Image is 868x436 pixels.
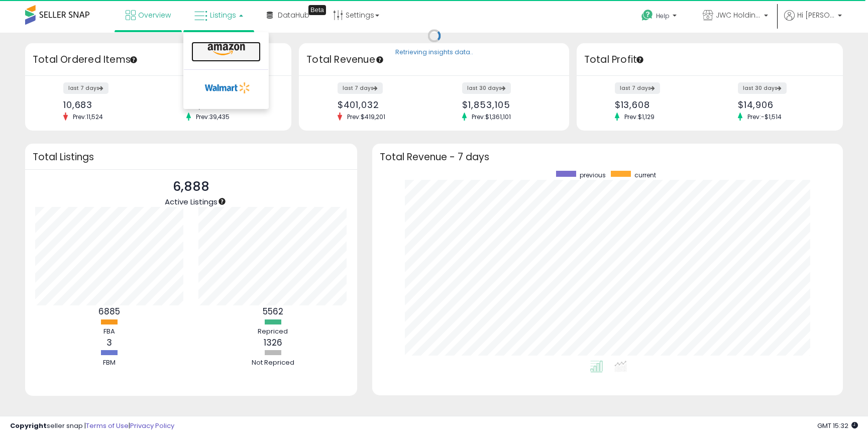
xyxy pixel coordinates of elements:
[165,196,218,207] span: Active Listings
[580,171,606,179] span: previous
[462,82,511,94] label: last 30 days
[191,113,235,121] span: Prev: 39,435
[641,9,654,22] i: Get Help
[68,113,108,121] span: Prev: 11,524
[817,421,858,430] span: 2025-09-7 15:32 GMT
[138,10,171,20] span: Overview
[210,10,236,20] span: Listings
[308,5,326,15] div: Tooltip anchor
[797,10,835,20] span: Hi [PERSON_NAME]
[619,113,660,121] span: Prev: $1,129
[615,99,702,110] div: $13,608
[243,358,303,368] div: Not Repriced
[306,53,562,67] h3: Total Revenue
[10,421,174,431] div: seller snap | |
[738,82,787,94] label: last 30 days
[218,197,227,206] div: Tooltip anchor
[129,55,138,64] div: Tooltip anchor
[342,113,390,121] span: Prev: $419,201
[656,12,670,20] span: Help
[10,421,47,430] strong: Copyright
[634,171,656,179] span: current
[338,99,426,110] div: $401,032
[615,82,660,94] label: last 7 days
[738,99,825,110] div: $14,906
[338,82,383,94] label: last 7 days
[263,305,283,317] b: 5562
[278,10,309,20] span: DataHub
[79,327,140,337] div: FBA
[63,82,108,94] label: last 7 days
[79,358,140,368] div: FBM
[462,99,551,110] div: $1,853,105
[243,327,303,337] div: Repriced
[380,153,835,161] h3: Total Revenue - 7 days
[467,113,516,121] span: Prev: $1,361,101
[633,2,687,33] a: Help
[106,337,112,349] b: 3
[98,305,120,317] b: 6885
[165,177,218,196] p: 6,888
[186,99,274,110] div: 48,084
[584,53,835,67] h3: Total Profit
[86,421,129,430] a: Terms of Use
[742,113,787,121] span: Prev: -$1,514
[716,10,761,20] span: JWC Holdings
[63,99,151,110] div: 10,683
[33,153,350,161] h3: Total Listings
[375,55,384,64] div: Tooltip anchor
[784,10,842,33] a: Hi [PERSON_NAME]
[264,337,282,349] b: 1326
[395,48,473,57] div: Retrieving insights data..
[33,53,284,67] h3: Total Ordered Items
[635,55,644,64] div: Tooltip anchor
[130,421,174,430] a: Privacy Policy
